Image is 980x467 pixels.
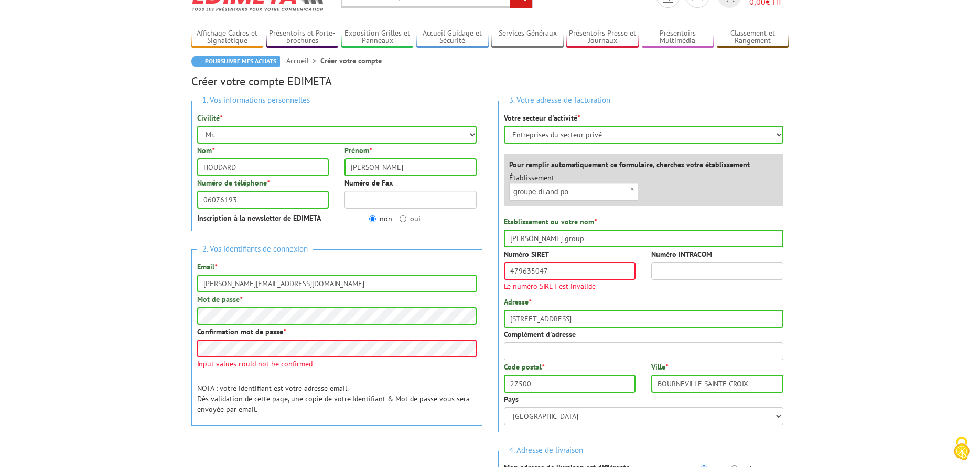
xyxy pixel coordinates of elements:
label: Code postal [504,362,544,372]
strong: Inscription à la newsletter de EDIMETA [197,213,321,223]
span: Input values could not be confirmed [197,360,477,367]
li: Créer votre compte [320,56,382,66]
label: Prénom [344,145,372,156]
a: Services Généraux [491,29,564,46]
a: Accueil [286,56,320,66]
a: Classement et Rangement [717,29,789,46]
label: Ville [651,362,668,372]
img: Cookies (fenêtre modale) [949,436,975,462]
div: Établissement [501,172,647,201]
a: Présentoirs Multimédia [642,29,714,46]
a: Présentoirs et Porte-brochures [266,29,339,46]
label: Civilité [197,113,222,123]
label: Numéro INTRACOM [651,249,712,259]
a: Affichage Cadres et Signalétique [191,29,264,46]
span: 4. Adresse de livraison [504,443,588,458]
label: Email [197,262,217,272]
a: Accueil Guidage et Sécurité [416,29,489,46]
a: Exposition Grilles et Panneaux [341,29,414,46]
label: Nom [197,145,214,156]
input: oui [400,215,406,222]
label: Numéro SIRET [504,249,549,259]
label: Pour remplir automatiquement ce formulaire, cherchez votre établissement [509,159,750,170]
span: Le numéro SIRET est invalide [504,283,636,290]
label: non [369,213,392,224]
label: Pays [504,394,519,405]
button: Cookies (fenêtre modale) [943,431,980,467]
label: Numéro de Fax [344,178,393,188]
input: non [369,215,376,222]
label: Complément d'adresse [504,329,576,340]
a: Poursuivre mes achats [191,56,280,67]
label: Adresse [504,297,531,307]
label: Numéro de téléphone [197,178,270,188]
label: Votre secteur d'activité [504,113,580,123]
span: 1. Vos informations personnelles [197,93,315,107]
p: NOTA : votre identifiant est votre adresse email. Dès validation de cette page, une copie de votr... [197,383,477,415]
span: 3. Votre adresse de facturation [504,93,616,107]
label: oui [400,213,421,224]
label: Mot de passe [197,294,242,305]
label: Confirmation mot de passe [197,327,286,337]
span: 2. Vos identifiants de connexion [197,242,313,256]
a: Présentoirs Presse et Journaux [566,29,639,46]
label: Etablissement ou votre nom [504,216,597,227]
span: × [627,183,638,196]
h2: Créer votre compte EDIMETA [191,75,789,88]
